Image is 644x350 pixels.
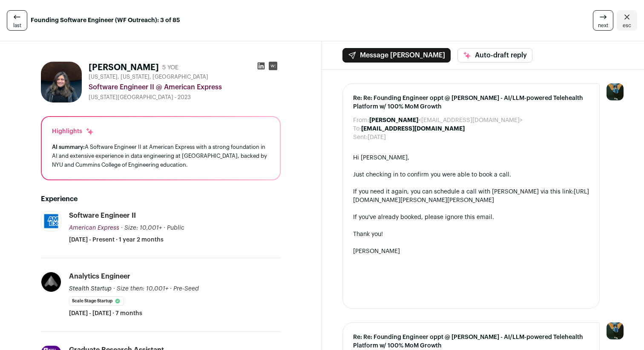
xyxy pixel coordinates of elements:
div: [US_STATE][GEOGRAPHIC_DATA] - 2023 [89,94,281,101]
img: bb758407b04ea4d595f0a4dcd2c89332d467c7faa0f713074a0ea9543027a628.jpg [41,272,61,292]
div: Thank you! [353,230,589,239]
span: Public [167,225,184,231]
button: Message [PERSON_NAME] [342,48,451,63]
div: A Software Engineer II at American Express with a strong foundation in AI and extensive experienc... [52,142,270,169]
div: [PERSON_NAME] [353,247,589,256]
a: next [593,10,613,31]
span: · [164,224,165,232]
span: esc [623,22,631,29]
h2: Experience [41,194,281,204]
button: Auto-draft reply [457,48,532,63]
div: Software Engineer II [69,211,136,220]
span: [DATE] - Present · 1 year 2 months [69,236,164,244]
img: 594b5623f77406e7b10d0a32823205f21c81d72cd44cdd0a96b61b75dae4f667 [41,62,82,102]
b: [EMAIL_ADDRESS][DOMAIN_NAME] [361,126,465,132]
dt: From: [353,116,369,125]
img: 12031951-medium_jpg [607,83,624,100]
div: 5 YOE [162,63,178,72]
span: American Express [69,225,119,231]
span: AI summary: [52,144,85,150]
img: 25ab4de90acc333dfdac1e717df3581b62fe0e05ce4389033d1cd9d8bdb6aefc.jpg [41,211,61,231]
div: Just checking in to confirm you were able to book a call. [353,171,589,179]
span: Stealth Startup [69,286,112,292]
strong: Founding Software Engineer (WF Outreach): 3 of 85 [31,16,180,25]
span: [DATE] - [DATE] · 7 months [69,309,142,318]
dd: <[EMAIL_ADDRESS][DOMAIN_NAME]> [369,116,523,125]
span: [US_STATE], [US_STATE], [GEOGRAPHIC_DATA] [89,74,208,80]
div: Analytics Engineer [69,272,130,281]
span: Re: Re: Founding Engineer oppt @ [PERSON_NAME] - AI/LLM-powered Telehealth Platform w/ 100% MoM G... [353,333,589,350]
div: If you've already booked, please ignore this email. [353,213,589,222]
span: · [170,285,172,293]
div: Highlights [52,127,94,136]
span: last [13,22,21,29]
h1: [PERSON_NAME] [89,62,159,74]
a: last [7,10,27,31]
b: [PERSON_NAME] [369,117,418,123]
div: If you need it again, you can schedule a call with [PERSON_NAME] via this link: [353,188,589,205]
a: Close [617,10,637,31]
dd: [DATE] [368,133,386,142]
span: next [598,22,608,29]
dt: To: [353,125,361,133]
span: · Size then: 10,001+ [113,286,168,292]
span: Pre-Seed [173,286,199,292]
li: Scale Stage Startup [69,296,124,306]
span: · Size: 10,001+ [121,225,162,231]
dt: Sent: [353,133,368,142]
div: Software Engineer II @ American Express [89,82,281,92]
span: Re: Re: Founding Engineer oppt @ [PERSON_NAME] - AI/LLM-powered Telehealth Platform w/ 100% MoM G... [353,94,589,111]
img: 12031951-medium_jpg [607,322,624,339]
div: Hi [PERSON_NAME], [353,154,589,162]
